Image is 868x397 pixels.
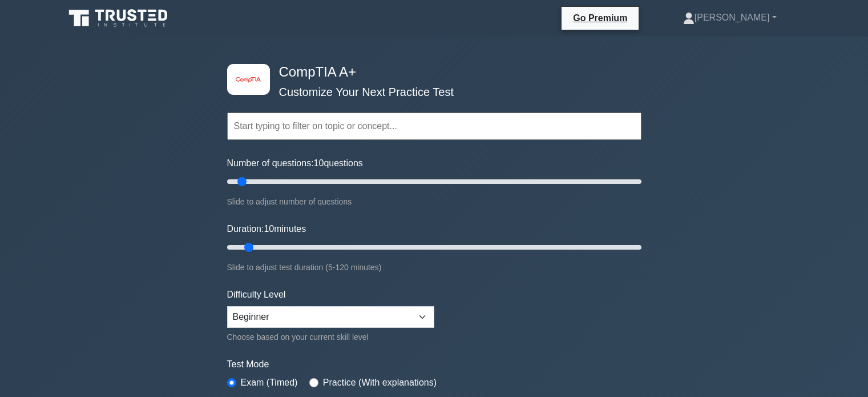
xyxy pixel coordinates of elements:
input: Start typing to filter on topic or concept... [227,113,641,140]
label: Test Mode [227,358,641,371]
span: 10 [264,224,274,234]
span: 10 [314,158,324,168]
label: Number of questions: questions [227,157,363,170]
a: [PERSON_NAME] [656,6,804,29]
label: Practice (With explanations) [323,376,437,390]
label: Exam (Timed) [241,376,298,390]
div: Slide to adjust test duration (5-120 minutes) [227,260,641,274]
label: Difficulty Level [227,288,286,302]
div: Slide to adjust number of questions [227,195,641,208]
a: Go Premium [566,11,634,25]
label: Duration: minutes [227,222,306,236]
div: Choose based on your current skill level [227,330,434,344]
h4: CompTIA A+ [274,64,586,81]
